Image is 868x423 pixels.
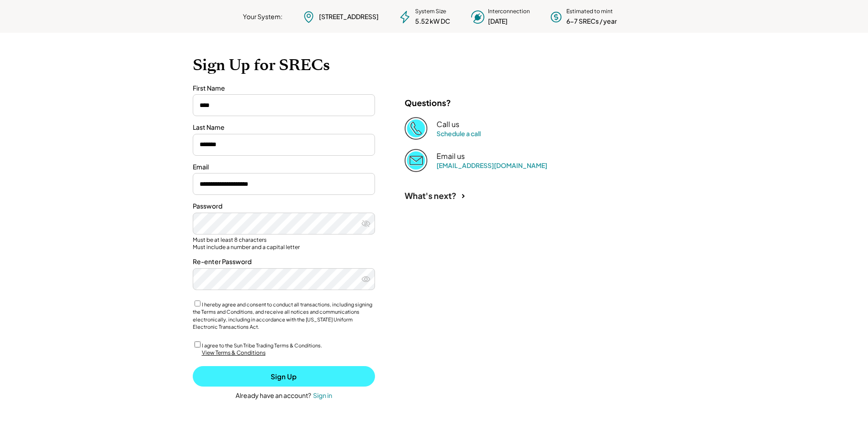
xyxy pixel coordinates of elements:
[437,120,459,129] div: Call us
[437,161,547,169] a: [EMAIL_ADDRESS][DOMAIN_NAME]
[193,366,375,387] button: Sign Up
[566,8,613,15] div: Estimated to mint
[202,349,266,357] div: View Terms & Conditions
[202,342,322,348] label: I agree to the Sun Tribe Trading Terms & Conditions.
[193,301,372,330] label: I hereby agree and consent to conduct all transactions, including signing the Terms and Condition...
[193,56,676,75] h1: Sign Up for SRECs
[193,257,375,266] div: Re-enter Password
[415,17,450,26] div: 5.52 kW DC
[437,152,465,161] div: Email us
[243,12,282,21] div: Your System:
[488,17,508,26] div: [DATE]
[415,8,446,15] div: System Size
[193,84,375,93] div: First Name
[193,123,375,132] div: Last Name
[488,8,530,15] div: Interconnection
[405,190,457,201] div: What's next?
[405,149,427,172] img: Email%202%403x.png
[405,97,451,108] div: Questions?
[236,391,311,400] div: Already have an account?
[319,12,379,21] div: [STREET_ADDRESS]
[193,236,375,250] div: Must be at least 8 characters Must include a number and a capital letter
[566,17,617,26] div: 6-7 SRECs / year
[193,202,375,211] div: Password
[313,391,332,399] div: Sign in
[437,129,481,138] a: Schedule a call
[405,117,427,140] img: Phone%20copy%403x.png
[193,163,375,172] div: Email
